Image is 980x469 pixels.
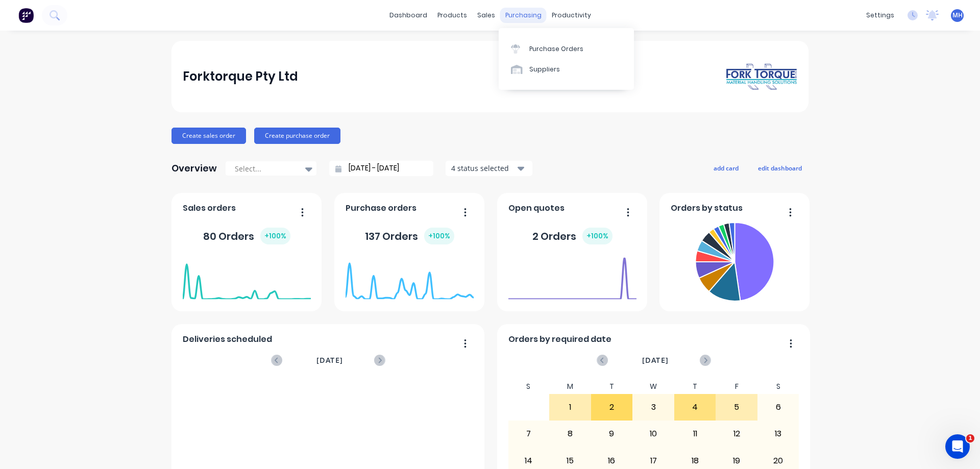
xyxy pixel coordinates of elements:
[757,379,799,394] div: S
[716,421,757,447] div: 12
[675,421,716,447] div: 11
[633,394,674,420] div: 3
[758,421,799,447] div: 13
[529,65,560,74] div: Suppliers
[432,8,472,23] div: products
[171,158,217,179] div: Overview
[424,228,454,244] div: + 100 %
[451,163,516,174] div: 4 status selected
[716,379,757,394] div: F
[446,161,532,176] button: 4 status selected
[642,355,669,366] span: [DATE]
[508,421,549,447] div: 7
[671,202,743,214] span: Orders by status
[316,355,343,366] span: [DATE]
[183,66,298,87] div: Forktorque Pty Ltd
[966,434,974,442] span: 1
[716,394,757,420] div: 5
[365,228,454,244] div: 137 Orders
[632,379,674,394] div: W
[591,379,633,394] div: T
[550,394,591,420] div: 1
[549,379,591,394] div: M
[633,421,674,447] div: 10
[675,394,716,420] div: 4
[171,128,246,144] button: Create sales order
[18,8,34,23] img: Factory
[203,228,290,244] div: 80 Orders
[508,202,565,214] span: Open quotes
[500,8,547,23] div: purchasing
[499,38,634,59] a: Purchase Orders
[260,228,290,244] div: + 100 %
[582,228,612,244] div: + 100 %
[707,161,745,175] button: add card
[945,434,970,459] iframe: Intercom live chat
[674,379,716,394] div: T
[384,8,432,23] a: dashboard
[751,161,808,175] button: edit dashboard
[592,421,632,447] div: 9
[529,44,583,54] div: Purchase Orders
[499,59,634,80] a: Suppliers
[346,202,416,214] span: Purchase orders
[758,394,799,420] div: 6
[472,8,500,23] div: sales
[952,11,963,20] span: MH
[254,128,340,144] button: Create purchase order
[547,8,596,23] div: productivity
[726,63,797,91] img: Forktorque Pty Ltd
[508,379,550,394] div: S
[183,202,236,214] span: Sales orders
[592,394,632,420] div: 2
[861,8,899,23] div: settings
[532,228,612,244] div: 2 Orders
[550,421,591,447] div: 8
